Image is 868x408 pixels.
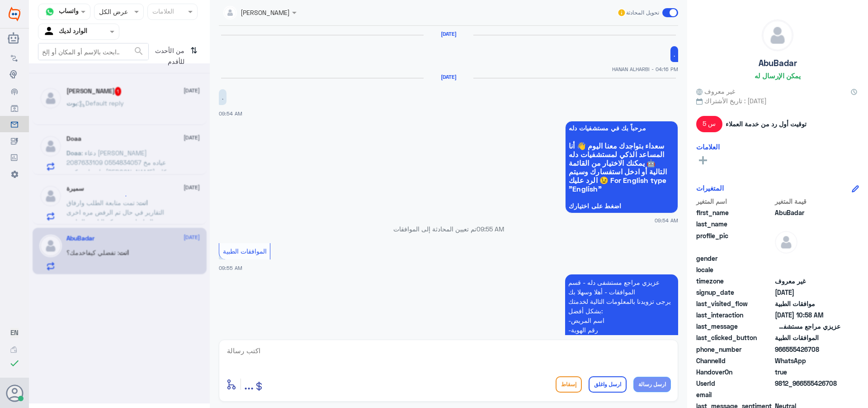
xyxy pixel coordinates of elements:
span: مرحباً بك في مستشفيات دله [569,125,675,132]
span: profile_pic [696,231,773,252]
span: موافقات الطبية [775,299,840,308]
span: AbuBadar [775,208,840,217]
span: UserId [696,379,773,388]
h6: [DATE] [424,31,473,37]
span: phone_number [696,345,773,354]
p: 1/9/2025, 4:16 PM [670,46,678,62]
span: غير معروف [775,276,840,286]
span: EN [10,328,19,336]
button: الصورة الشخصية [6,384,23,402]
img: defaultAdmin.png [775,231,797,254]
img: defaultAdmin.png [762,20,793,51]
img: whatsapp.png [43,5,57,19]
h6: [DATE] [424,74,473,80]
button: ارسل رسالة [633,377,671,392]
span: last_clicked_button [696,333,773,342]
span: HandoverOn [696,367,773,377]
button: ... [244,374,254,394]
span: last_message [696,322,773,331]
span: last_name [696,219,773,229]
span: 966555426708 [775,345,840,354]
span: gender [696,254,773,263]
p: 6/10/2025, 9:54 AM [219,89,226,105]
div: العلامات [151,6,174,18]
span: 09:54 AM [655,216,678,224]
span: تاريخ الأشتراك : [DATE] [696,96,859,106]
span: 09:55 AM [476,225,504,233]
span: عزيزي مراجع مستشفى دله - قسم الموافقات - أهلا وسهلا بك اسم المريض جواهر AL-DOWAYAN -رقم الهوية 10... [775,322,840,331]
button: إسقاط [556,376,582,393]
span: locale [696,265,773,274]
img: yourInbox.svg [43,25,57,38]
span: 09:55 AM [219,265,242,271]
h6: المتغيرات [696,184,724,192]
span: ChannelId [696,356,773,365]
div: loading... [112,188,127,204]
span: اضغط على اختيارك [569,202,675,210]
span: الموافقات الطبية [775,333,840,342]
span: 5 س [696,116,722,132]
h6: العلامات [696,143,720,151]
span: سعداء بتواجدك معنا اليوم 👋 أنا المساعد الذكي لمستشفيات دله 🤖 يمكنك الاختيار من القائمة التالية أو... [569,141,675,193]
p: تم تعيين المحادثة إلى الموافقات [219,224,678,234]
span: 2 [775,356,840,365]
span: قيمة المتغير [775,197,840,206]
span: timezone [696,276,773,286]
span: ... [244,376,254,392]
span: الموافقات الطبية [223,247,267,255]
span: first_name [696,208,773,217]
span: null [775,254,840,263]
span: 09:54 AM [219,110,242,116]
span: من الأحدث للأقدم [149,43,187,69]
span: last_visited_flow [696,299,773,308]
span: اسم المتغير [696,197,773,206]
span: null [775,390,840,399]
span: HANAN ALHARBI - 04:16 PM [612,65,678,73]
span: تحويل المحادثة [626,9,659,17]
button: ارسل واغلق [589,376,627,393]
input: ابحث بالإسم أو المكان أو إلخ.. [38,43,148,60]
span: signup_date [696,288,773,297]
i: ⇅ [190,43,198,66]
span: true [775,367,840,377]
h5: AbuBadar [759,58,797,68]
span: search [133,46,144,57]
span: توقيت أول رد من خدمة العملاء [726,119,807,129]
span: 2025-10-09T07:58:29.551Z [775,310,840,320]
span: غير معروف [696,86,735,96]
button: search [133,44,144,59]
span: last_interaction [696,310,773,320]
span: email [696,390,773,399]
span: 2024-10-21T10:33:15.576Z [775,288,840,297]
button: EN [10,328,19,337]
span: null [775,265,840,274]
i: check [9,358,20,369]
h6: يمكن الإرسال له [755,72,801,80]
span: 9812_966555426708 [775,379,840,388]
img: Widebot Logo [9,7,20,21]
